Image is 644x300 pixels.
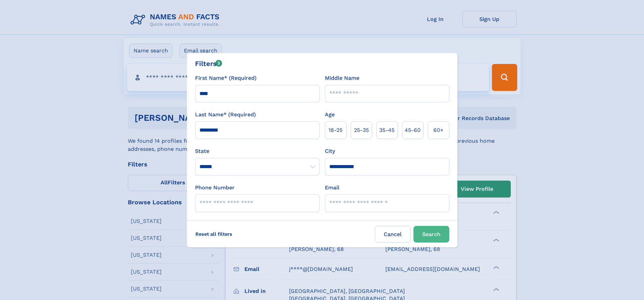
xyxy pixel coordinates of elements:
[195,184,235,192] label: Phone Number
[405,126,421,134] span: 45‑60
[379,126,395,134] span: 35‑45
[325,147,335,155] label: City
[375,226,411,243] label: Cancel
[195,59,222,69] div: Filters
[354,126,369,134] span: 25‑35
[325,74,359,82] label: Middle Name
[191,226,237,242] label: Reset all filters
[195,74,257,82] label: First Name* (Required)
[195,147,319,155] label: State
[329,126,342,134] span: 18‑25
[433,126,444,134] span: 60+
[413,226,449,243] button: Search
[325,184,339,192] label: Email
[195,111,256,119] label: Last Name* (Required)
[325,111,335,119] label: Age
